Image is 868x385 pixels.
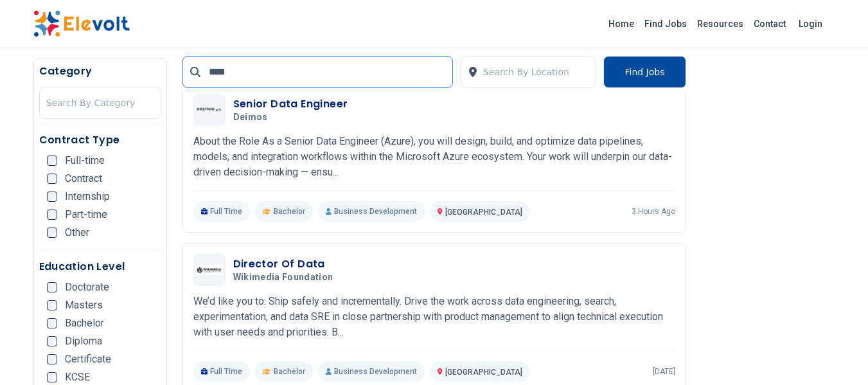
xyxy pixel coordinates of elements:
span: Deimos [233,112,268,123]
span: Doctorate [65,282,109,292]
a: Wikimedia FoundationDirector Of DataWikimedia FoundationWe’d like you to: Ship safely and increme... [193,254,675,382]
h3: Director Of Data [233,256,339,272]
input: Contract [47,174,57,184]
p: We’d like you to: Ship safely and incrementally. Drive the work across data engineering, search, ... [193,294,675,340]
span: Certificate [65,354,111,364]
p: About the Role As a Senior Data Engineer (Azure), you will design, build, and optimize data pipel... [193,134,675,180]
span: [GEOGRAPHIC_DATA] [445,208,522,217]
input: KCSE [47,372,57,382]
span: Bachelor [65,318,104,328]
input: Internship [47,192,57,202]
h5: Education Level [39,259,161,274]
h5: Contract Type [39,132,161,148]
a: Resources [692,13,748,34]
img: Wikimedia Foundation [197,265,222,275]
span: Internship [65,192,110,202]
span: Diploma [65,336,102,346]
input: Certificate [47,354,57,364]
input: Bachelor [47,318,57,328]
h3: Senior Data Engineer [233,96,348,112]
span: [GEOGRAPHIC_DATA] [445,368,522,377]
a: Contact [748,13,791,34]
span: Masters [65,300,103,310]
p: Business Development [318,361,425,382]
p: Full Time [193,201,251,222]
button: Find Jobs [603,56,686,88]
span: Wikimedia Foundation [233,272,333,283]
span: Bachelor [274,206,305,217]
input: Masters [47,300,57,310]
p: [DATE] [653,366,675,377]
p: Business Development [318,201,425,222]
input: Diploma [47,336,57,346]
span: Contract [65,174,102,184]
a: Home [603,13,639,34]
iframe: Chat Widget [804,323,868,385]
input: Doctorate [47,282,57,292]
a: Find Jobs [639,13,692,34]
p: Full Time [193,361,251,382]
span: KCSE [65,372,90,382]
img: Elevolt [33,10,130,37]
input: Full-time [47,156,57,166]
a: Login [791,11,830,37]
a: DeimosSenior Data EngineerDeimosAbout the Role As a Senior Data Engineer (Azure), you will design... [193,94,675,222]
h5: Category [39,64,161,79]
span: Other [65,228,89,238]
input: Other [47,228,57,238]
p: 3 hours ago [632,206,675,217]
span: Part-time [65,210,107,220]
input: Part-time [47,210,57,220]
span: Bachelor [274,366,305,377]
img: Deimos [197,107,222,112]
span: Full-time [65,156,105,166]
